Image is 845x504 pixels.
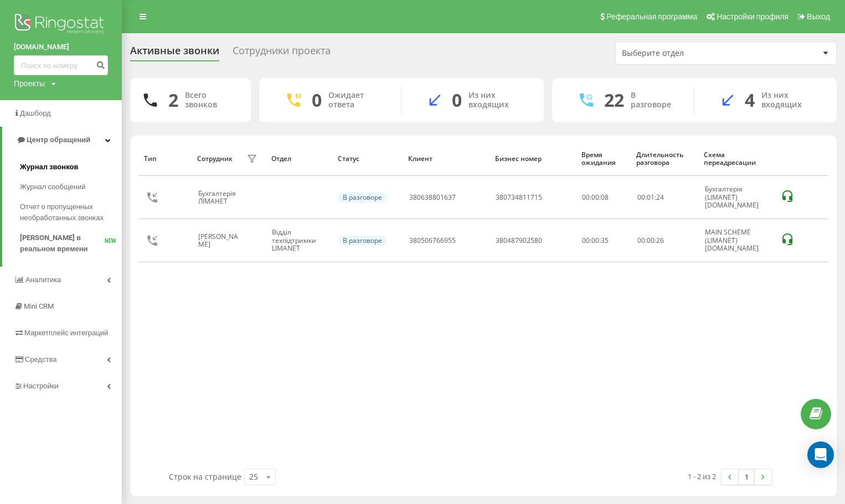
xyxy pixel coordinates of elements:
span: Mini CRM [24,302,54,310]
a: Отчет о пропущенных необработанных звонках [20,197,122,228]
div: Из них входящих [468,91,527,110]
a: Центр обращений [2,127,122,153]
span: 01 [647,193,655,202]
div: Відділ техпідтримки LIMANET [272,228,326,252]
a: [DOMAIN_NAME] [14,41,108,53]
div: Тип [144,155,187,163]
span: [PERSON_NAME] в реальном времени [20,232,105,254]
div: [PERSON_NAME] [198,233,244,249]
div: Бухгалтерія (LIMANET) [DOMAIN_NAME] [705,185,769,209]
div: MAIN SCHEME (LIMANET) [DOMAIN_NAME] [705,228,769,252]
div: В разговоре [338,193,387,202]
span: Отчет о пропущенных необработанных звонках [20,201,116,224]
div: Open Intercom Messenger [807,441,834,468]
div: Клиент [408,155,484,163]
div: 4 [745,90,755,111]
span: Строк на странице [169,471,241,482]
span: 00 [637,193,645,202]
div: 25 [249,471,258,482]
span: Центр обращений [27,136,90,144]
div: 380734811715 [496,194,542,201]
span: Журнал звонков [20,162,78,173]
div: 380638801637 [409,194,456,201]
div: Из них входящих [761,91,820,110]
div: Бизнес номер [495,155,571,163]
span: Реферальная программа [606,12,697,21]
a: [PERSON_NAME] в реальном времениNEW [20,228,122,259]
a: Журнал сообщений [20,177,122,197]
span: Аналитика [25,276,61,284]
div: 0 [312,90,322,111]
div: Схема переадресации [704,151,769,167]
span: 26 [656,236,664,245]
span: Выход [807,12,830,21]
span: 00 [647,236,655,245]
div: В разговоре [631,91,677,110]
span: Журнал сообщений [20,181,85,193]
div: 00:00:08 [582,194,625,201]
span: Настройки профиля [717,12,789,21]
div: 0 [452,90,462,111]
div: Активные звонки [130,45,219,62]
div: В разговоре [338,236,387,246]
span: Маркетплейс интеграций [24,329,108,337]
div: Ожидает ответа [328,91,384,110]
span: Средства [25,355,57,363]
div: Отдел [271,155,327,163]
div: Сотрудник [197,155,233,163]
div: Всего звонков [185,91,238,110]
div: 22 [604,90,624,111]
div: : : [637,194,664,201]
img: Ringostat logo [14,11,108,39]
div: 00:00:35 [582,237,625,245]
div: Длительность разговора [636,151,693,167]
span: Дашборд [20,109,51,117]
span: 24 [656,193,664,202]
div: : : [637,237,664,245]
div: 1 - 2 из 2 [688,471,716,482]
div: Бухгалтерія ЛІМАНЕТ [198,190,244,206]
a: 1 [738,469,755,485]
input: Поиск по номеру [14,55,108,75]
div: 380506766955 [409,237,456,245]
div: Статус [338,155,398,163]
div: 380487902580 [496,237,542,245]
span: Настройки [23,382,59,390]
div: Сотрудники проекта [233,45,331,62]
div: 2 [168,90,178,111]
div: Время ожидания [581,151,626,167]
div: Проекты [14,78,45,89]
span: 00 [637,236,645,245]
div: Выберите отдел [622,49,754,58]
a: Журнал звонков [20,157,122,177]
